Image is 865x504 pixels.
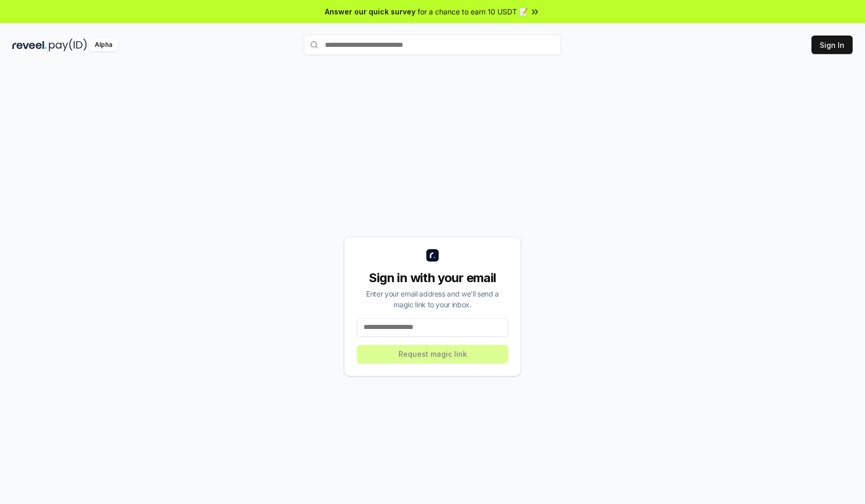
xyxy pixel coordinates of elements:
[357,270,508,286] div: Sign in with your email
[325,6,416,17] span: Answer our quick survey
[89,39,118,51] div: Alpha
[418,6,528,17] span: for a chance to earn 10 USDT 📝
[12,39,47,51] img: reveel_dark
[357,288,508,310] div: Enter your email address and we’ll send a magic link to your inbox.
[811,36,853,54] button: Sign In
[426,249,439,262] img: logo_small
[49,39,87,51] img: pay_id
